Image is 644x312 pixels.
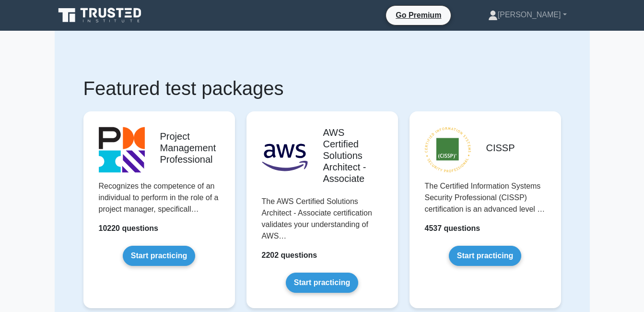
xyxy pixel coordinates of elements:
[449,246,521,266] a: Start practicing
[390,9,447,21] a: Go Premium
[286,273,358,293] a: Start practicing
[465,5,590,24] a: [PERSON_NAME]
[83,77,561,100] h1: Featured test packages
[123,246,195,266] a: Start practicing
